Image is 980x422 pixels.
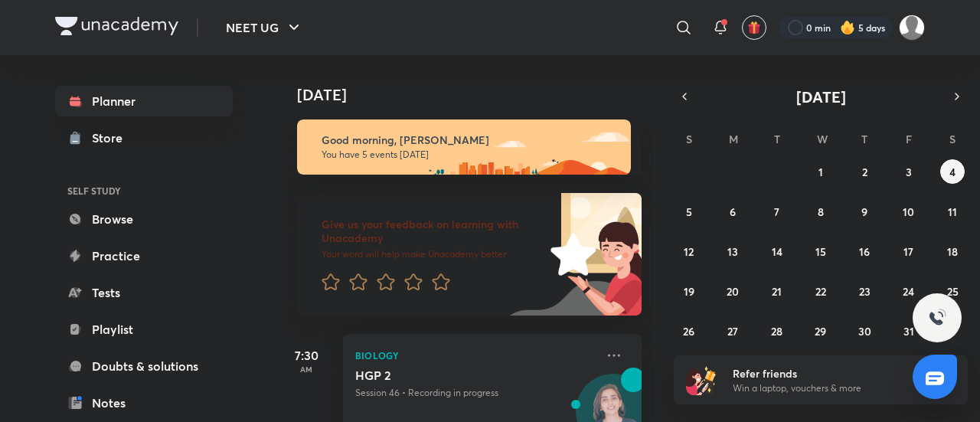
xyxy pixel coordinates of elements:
abbr: October 13, 2025 [727,244,738,259]
a: Tests [55,277,233,308]
button: October 12, 2025 [677,239,701,263]
button: October 8, 2025 [808,199,833,224]
abbr: October 2, 2025 [862,165,867,179]
abbr: Wednesday [817,132,828,146]
abbr: October 29, 2025 [815,324,826,339]
abbr: October 22, 2025 [815,284,826,299]
button: October 25, 2025 [940,279,965,303]
button: October 3, 2025 [897,159,921,184]
abbr: Saturday [949,132,955,146]
h5: HGP 2 [355,368,546,383]
p: Session 46 • Recording in progress [355,386,596,400]
button: October 15, 2025 [808,239,833,263]
button: avatar [742,15,766,40]
button: October 5, 2025 [677,199,701,224]
button: October 20, 2025 [720,279,745,303]
img: feedback_image [498,193,642,316]
abbr: October 19, 2025 [684,284,694,299]
button: October 7, 2025 [765,199,789,224]
abbr: October 17, 2025 [903,244,913,259]
button: October 17, 2025 [897,239,921,263]
button: October 29, 2025 [808,319,833,343]
h6: SELF STUDY [55,178,233,204]
abbr: October 28, 2025 [771,324,782,339]
button: October 1, 2025 [808,159,833,184]
button: October 4, 2025 [940,159,965,184]
button: October 10, 2025 [897,199,921,224]
p: You have 5 events [DATE] [322,149,617,161]
img: referral [686,365,717,395]
abbr: October 6, 2025 [730,204,736,219]
img: ttu [928,309,946,327]
img: morning [297,119,631,175]
button: October 21, 2025 [765,279,789,303]
button: October 24, 2025 [897,279,921,303]
abbr: October 30, 2025 [858,324,871,339]
h6: Give us your feedback on learning with Unacademy [322,218,545,245]
abbr: October 10, 2025 [903,204,914,219]
button: October 22, 2025 [808,279,833,303]
h4: [DATE] [297,86,657,104]
button: October 23, 2025 [852,279,877,303]
a: Doubts & solutions [55,351,233,381]
abbr: October 20, 2025 [727,284,739,299]
abbr: Tuesday [774,132,780,146]
abbr: Friday [906,132,912,146]
button: October 31, 2025 [897,319,921,343]
button: October 11, 2025 [940,199,965,224]
abbr: October 12, 2025 [684,244,694,259]
button: October 19, 2025 [677,279,701,303]
button: October 14, 2025 [765,239,789,263]
abbr: October 18, 2025 [947,244,958,259]
button: October 13, 2025 [720,239,745,263]
abbr: October 16, 2025 [859,244,870,259]
abbr: Thursday [861,132,867,146]
abbr: October 27, 2025 [727,324,738,339]
h6: Good morning, [PERSON_NAME] [322,133,617,147]
button: October 28, 2025 [765,319,789,343]
a: Store [55,123,233,153]
a: Notes [55,388,233,418]
a: Company Logo [55,17,178,39]
a: Playlist [55,314,233,345]
abbr: Monday [729,132,738,146]
abbr: October 7, 2025 [774,204,779,219]
button: NEET UG [217,12,312,43]
abbr: Sunday [686,132,692,146]
abbr: October 21, 2025 [772,284,782,299]
a: Planner [55,86,233,116]
button: [DATE] [695,86,946,107]
button: October 16, 2025 [852,239,877,263]
abbr: October 9, 2025 [861,204,867,219]
abbr: October 11, 2025 [948,204,957,219]
abbr: October 15, 2025 [815,244,826,259]
button: October 18, 2025 [940,239,965,263]
button: October 27, 2025 [720,319,745,343]
div: Store [92,129,132,147]
abbr: October 24, 2025 [903,284,914,299]
img: avatar [747,21,761,34]
p: Your word will help make Unacademy better [322,248,545,260]
img: Shristi Raj [899,15,925,41]
abbr: October 3, 2025 [906,165,912,179]
button: October 30, 2025 [852,319,877,343]
button: October 9, 2025 [852,199,877,224]
abbr: October 1, 2025 [818,165,823,179]
button: October 26, 2025 [677,319,701,343]
img: Company Logo [55,17,178,35]
a: Practice [55,240,233,271]
span: [DATE] [796,87,846,107]
img: streak [840,20,855,35]
p: Biology [355,346,596,365]
a: Browse [55,204,233,234]
h6: Refer friends [733,365,921,381]
abbr: October 8, 2025 [818,204,824,219]
abbr: October 14, 2025 [772,244,782,259]
abbr: October 4, 2025 [949,165,955,179]
abbr: October 23, 2025 [859,284,871,299]
p: AM [276,365,337,374]
h5: 7:30 [276,346,337,365]
abbr: October 25, 2025 [947,284,959,299]
button: October 6, 2025 [720,199,745,224]
abbr: October 5, 2025 [686,204,692,219]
